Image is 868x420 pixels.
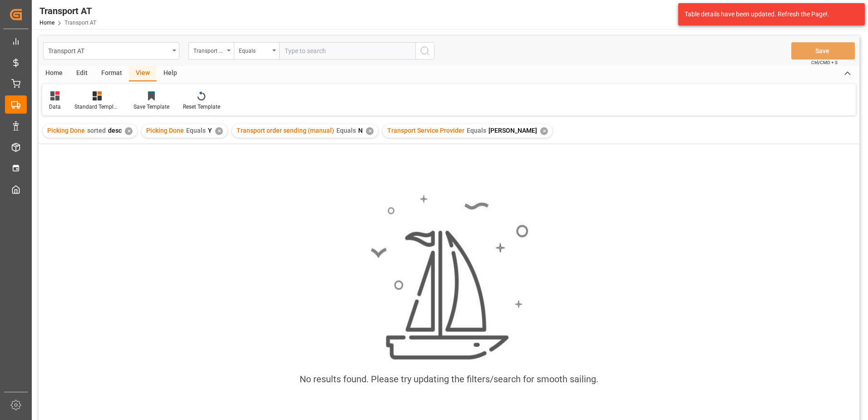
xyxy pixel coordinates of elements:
[49,103,61,111] div: Data
[370,194,528,362] img: smooth_sailing.jpeg
[366,127,374,135] div: ✕
[193,45,224,55] div: Transport Service Provider
[336,127,356,134] span: Equals
[74,103,120,111] div: Standard Templates
[43,42,179,60] button: open menu
[215,127,223,135] div: ✕
[186,127,206,134] span: Equals
[146,127,184,134] span: Picking Done
[234,42,279,60] button: open menu
[48,45,169,56] div: Transport AT
[125,127,133,135] div: ✕
[791,42,855,60] button: Save
[415,42,434,60] button: search button
[300,372,598,386] div: No results found. Please try updating the filters/search for smooth sailing.
[279,42,415,60] input: Type to search
[183,103,220,111] div: Reset Template
[811,59,838,66] span: Ctrl/CMD + S
[133,103,169,111] div: Save Template
[188,42,234,60] button: open menu
[387,127,464,134] span: Transport Service Provider
[39,66,69,81] div: Home
[239,45,270,55] div: Equals
[358,127,363,134] span: N
[467,127,486,134] span: Equals
[108,127,122,134] span: desc
[94,66,129,81] div: Format
[540,127,548,135] div: ✕
[39,20,54,26] a: Home
[208,127,212,134] span: Y
[488,127,537,134] span: [PERSON_NAME]
[157,66,184,81] div: Help
[39,4,96,18] div: Transport AT
[129,66,157,81] div: View
[237,127,334,134] span: Transport order sending (manual)
[685,10,852,19] div: Table details have been updated. Refresh the Page!.
[69,66,94,81] div: Edit
[47,127,85,134] span: Picking Done
[87,127,106,134] span: sorted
